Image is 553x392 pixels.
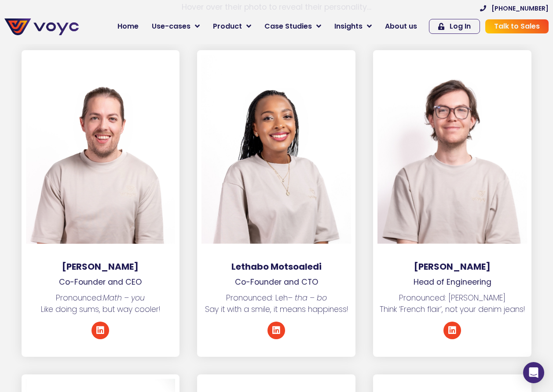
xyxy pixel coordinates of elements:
p: Pronounced: Leh Say it with a smile, it means happiness! [197,292,355,315]
span: Product [213,21,242,32]
h3: [PERSON_NAME] [22,261,180,272]
span: Log In [450,23,471,30]
a: [PHONE_NUMBER] [480,5,549,11]
p: Co-Founder and CEO [22,276,180,288]
span: Talk to Sales [494,23,540,30]
span: About us [385,21,417,32]
a: Case Studies [258,18,328,35]
p: Co-Founder and CTO [197,276,355,288]
p: Pronounced: Like doing sums, but way cooler! [22,292,180,315]
a: Talk to Sales [485,19,549,33]
span: Case Studies [264,21,312,32]
span: Insights [334,21,363,32]
a: Use-cases [145,18,206,35]
img: voyc-full-logo [4,18,79,35]
em: – tha – bo [288,293,327,303]
em: Math – you [103,293,145,303]
a: Home [111,18,145,35]
span: Home [117,21,139,32]
span: [PHONE_NUMBER] [491,5,549,11]
p: Pronounced: [PERSON_NAME] Think ‘French flair’, not your denim jeans! [373,292,531,315]
a: Product [206,18,258,35]
div: Open Intercom Messenger [523,362,544,383]
a: Insights [328,18,378,35]
p: Head of Engineering [373,276,531,288]
h3: [PERSON_NAME] [373,261,531,272]
a: Log In [429,19,480,34]
a: About us [378,18,424,35]
span: Use-cases [152,21,190,32]
h3: Lethabo Motsoaledi [197,261,355,272]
